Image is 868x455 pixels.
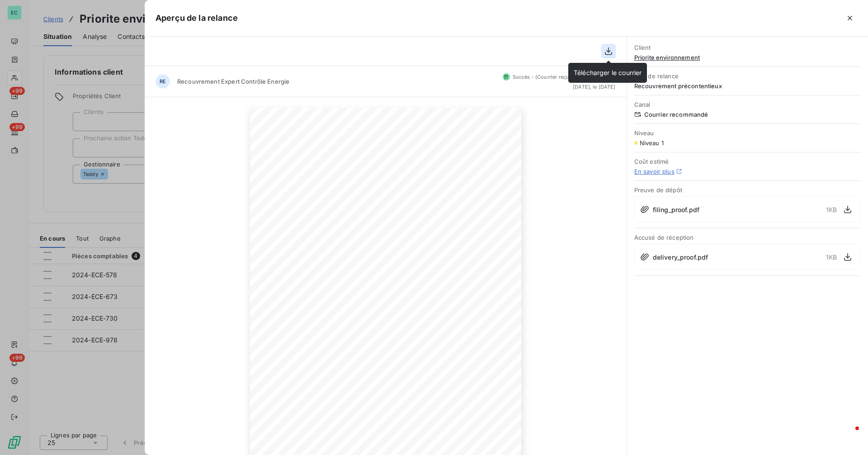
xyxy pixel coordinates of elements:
span: [DATE] [470,218,482,223]
span: Client [634,44,861,51]
span: Niveau 1 [640,139,664,147]
span: Nous vous [MEDICAL_DATA] d’agréer, Madame, Monsieur, nos salutations distinguées. [276,399,432,403]
span: Priorite environnement [396,183,448,187]
span: Madame, Monsieur, [276,300,311,304]
span: Coût estimé [634,158,861,165]
span: 1 KB [826,205,837,214]
span: Faute de réponse dans le délai imparti, nous déposerons immédiatement une assignation en référé d... [276,336,491,340]
span: [GEOGRAPHIC_DATA] [396,191,438,195]
span: M I S E E N D E M E U R E [276,250,330,254]
span: sommes mentionnées ci-dessous. [276,327,337,331]
span: Dans l’intérêt de tous, nous espérons que vous règlerez cette affaire au plus vite. [276,390,422,394]
span: Canal [634,101,861,108]
span: pourrez vous faire représenter par un avocat) [276,350,356,354]
span: Votre créancier : EXPERT CONTROLE ENERGIE , [STREET_ADDRESS][PERSON_NAME], nous a mandatés pour [276,309,479,313]
span: 1 KB [826,252,837,262]
span: Recouvrement Expert Contrôle Energie [177,78,289,85]
span: D.12019476229 [478,167,500,170]
span: Levallois-Perret (sous la réf : Nom du client ou du groupe de clients). [276,372,399,376]
span: 92300 LEVALLOIS PERRET [274,137,312,140]
span: Niveau [634,129,861,137]
span: Objet : Mise en demeure de payer EXPERT CONTROLE ENERGIE [276,227,399,232]
span: LOI DU [DATE] - DECRET N° 96.1112 DU [DATE] [276,255,369,259]
span: Nous vous mettons en demeure de nous régler sous huitaine à compter de la récèption de la présent... [276,322,488,327]
span: Courrier recommandé [634,111,861,118]
span: - Les règlements par chèques doivent être libellés à : EXPERT CONTROLE ENERGIE , [STREET_ADDRESS]... [276,368,504,372]
span: Tel : [PHONE_NUMBER] / Email : [EMAIL_ADDRESS][DOMAIN_NAME] [276,417,399,421]
span: [GEOGRAPHIC_DATA] [396,195,434,199]
span: [DATE], le [DATE] [573,84,616,90]
span: Recouvrement précontentieux [634,82,861,90]
span: filing_proof.pdf [653,205,699,214]
span: procéder au recouvrement de sa créance dont vous trouverez ci-dessous la liste du (des) facture(s... [276,313,480,318]
span: Relevé du compte [276,444,309,448]
span: Mobile et Whatsapp : [PHONE_NUMBER] 00 [276,282,356,286]
span: Identifiant client : Code client [276,264,327,268]
span: - Les règlements par virement doivent être effectués sur le compte bancaire de : [FINANCIAL_ID] / [276,377,453,381]
span: Priorite environnement [634,54,861,61]
span: Plan de relance [634,72,861,80]
div: RE [156,74,170,89]
span: 78846339240307770000 1/1 [464,164,504,166]
span: [GEOGRAPHIC_DATA] [274,140,300,143]
h5: Aperçu de la relance [156,12,238,24]
span: RECOMMANDE avec AR [276,246,322,250]
span: plus proche de votre siège social afin de vous faire condamner au paiement intégral comprenant le... [276,341,494,345]
span: delivery_proof.pdf [653,252,708,262]
a: En savoir plus [634,168,675,175]
span: Accusé de réception [634,234,861,241]
span: Preuve de dépôt [634,186,861,194]
span: de retard et l'Article 700, et nous donnant titre aux fins de saisir vos biens, mobiliers et sala... [276,345,494,349]
span: Succès - (Courrier reçu, accusé de réception disponible) [513,74,651,80]
span: Service recouvrement [276,412,314,417]
span: Pour toute réponse : [276,273,312,277]
span: E-mail : [EMAIL_ADDRESS][DOMAIN_NAME] [276,286,354,290]
span: [STREET_ADDRESS][PERSON_NAME] [396,187,482,191]
iframe: Intercom live chat [837,424,859,446]
span: [STREET_ADDRESS][PERSON_NAME] [274,129,335,132]
span: Expert Contrôle Energie [274,127,314,129]
span: Télécharger le courrier [574,69,642,76]
span: BIC : [SWIFT_CODE] [276,381,316,385]
span: Tel: [PHONE_NUMBER] 02 [276,277,323,281]
span: Merci d’adresser vos règlements à : [276,359,340,363]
